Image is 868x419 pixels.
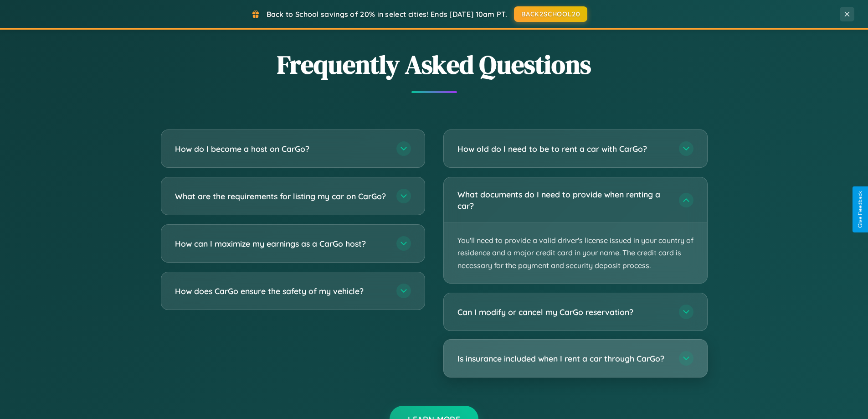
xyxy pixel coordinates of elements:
h3: How does CarGo ensure the safety of my vehicle? [175,285,387,297]
div: Give Feedback [857,191,863,228]
h3: How old do I need to be to rent a car with CarGo? [457,143,670,155]
h3: How do I become a host on CarGo? [175,143,387,155]
span: Back to School savings of 20% in select cities! Ends [DATE] 10am PT. [267,10,507,19]
h3: What documents do I need to provide when renting a car? [457,189,670,211]
button: BACK2SCHOOL20 [514,6,587,22]
h3: Can I modify or cancel my CarGo reservation? [457,306,670,318]
h2: Frequently Asked Questions [161,47,708,82]
p: You'll need to provide a valid driver's license issued in your country of residence and a major c... [444,223,707,283]
h3: Is insurance included when I rent a car through CarGo? [457,353,670,364]
h3: What are the requirements for listing my car on CarGo? [175,191,387,202]
h3: How can I maximize my earnings as a CarGo host? [175,238,387,249]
